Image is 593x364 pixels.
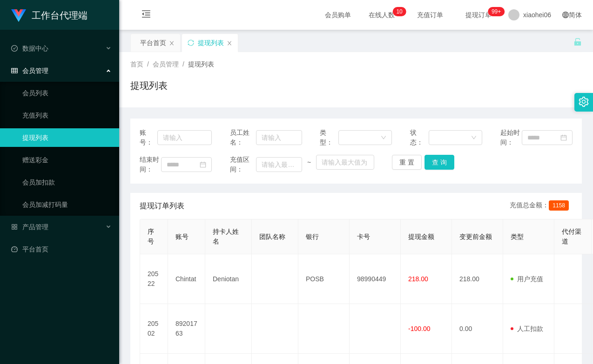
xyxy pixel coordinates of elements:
span: 账号 [175,233,189,240]
td: Deniotan [205,254,252,304]
span: 序号 [148,228,154,245]
td: 20502 [140,304,168,354]
i: 图标: calendar [560,134,567,141]
i: 图标: down [381,135,386,141]
i: 图标: calendar [200,161,206,168]
a: 图标: dashboard平台首页 [11,240,112,258]
sup: 10 [392,7,406,16]
span: 状态： [410,128,429,147]
i: 图标: table [11,67,18,74]
div: 充值总金额： [510,200,573,212]
span: 银行 [306,233,319,240]
a: 充值列表 [22,106,112,125]
i: 图标: sync [188,40,194,46]
span: 充值订单 [412,12,448,18]
i: 图标: setting [579,97,589,107]
span: 提现订单 [461,12,496,18]
span: 类型： [320,128,338,147]
p: 0 [399,7,403,16]
span: 起始时间： [500,128,522,147]
a: 会员加减打码量 [22,195,112,214]
i: 图标: appstore-o [11,224,18,230]
span: 用户充值 [511,275,543,283]
span: 结束时间： [140,155,161,174]
td: 98990449 [350,254,401,304]
span: 218.00 [408,275,428,283]
td: 0.00 [452,304,503,354]
input: 请输入 [256,130,302,145]
span: 1158 [549,200,569,211]
span: 在线人数 [364,12,399,18]
span: 持卡人姓名 [213,228,239,245]
a: 会员列表 [22,84,112,102]
span: ~ [302,158,317,167]
span: 账号： [140,128,157,147]
div: 平台首页 [140,34,166,52]
span: 产品管理 [11,223,48,231]
span: 团队名称 [259,233,285,240]
td: 89201763 [168,304,205,354]
span: 员工姓名： [230,128,256,147]
a: 工作台代理端 [11,11,88,19]
span: 首页 [130,60,143,68]
i: 图标: global [562,12,569,18]
input: 请输入 [157,130,212,145]
span: 提现订单列表 [140,200,184,212]
i: 图标: unlock [573,38,582,46]
span: 卡号 [357,233,370,240]
i: 图标: close [169,40,175,46]
a: 赠送彩金 [22,151,112,169]
span: 会员管理 [11,67,48,74]
span: 数据中心 [11,45,48,52]
button: 查 询 [425,155,454,170]
i: 图标: check-circle-o [11,45,18,52]
td: 218.00 [452,254,503,304]
span: 变更前金额 [459,233,492,240]
span: 人工扣款 [511,325,543,332]
span: / [147,60,149,68]
span: -100.00 [408,325,430,332]
h1: 提现列表 [130,79,168,93]
input: 请输入最大值为 [316,155,374,170]
td: 20522 [140,254,168,304]
button: 重 置 [392,155,422,170]
i: 图标: close [227,40,232,46]
span: 会员管理 [153,60,179,68]
div: 提现列表 [198,34,224,52]
span: 类型 [511,233,524,240]
img: logo.9652507e.png [11,9,26,22]
input: 请输入最小值为 [256,157,302,172]
a: 提现列表 [22,128,112,147]
i: 图标: menu-fold [130,0,162,30]
sup: 1072 [488,7,505,16]
span: 提现金额 [408,233,434,240]
span: / [182,60,184,68]
span: 提现列表 [188,60,214,68]
p: 1 [396,7,399,16]
span: 代付渠道 [562,228,581,245]
a: 会员加扣款 [22,173,112,192]
td: POSB [298,254,350,304]
td: Chintat [168,254,205,304]
span: 充值区间： [230,155,256,174]
i: 图标: down [471,135,477,141]
h1: 工作台代理端 [32,0,88,30]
